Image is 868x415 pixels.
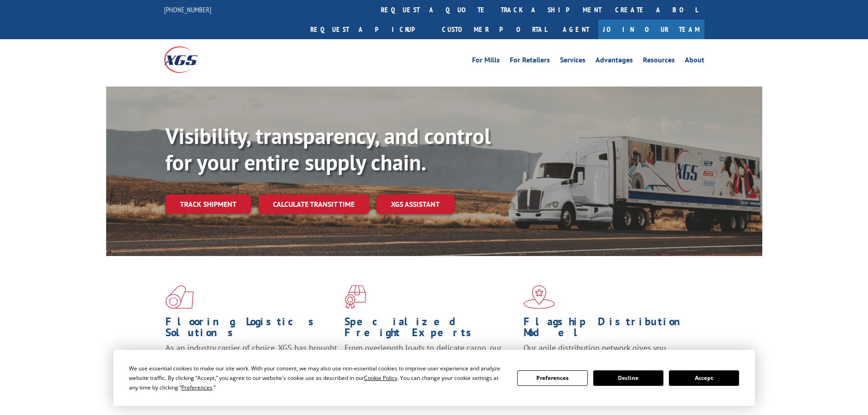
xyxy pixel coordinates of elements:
[165,316,338,343] h1: Flooring Logistics Solutions
[165,285,194,309] img: xgs-icon-total-supply-chain-intelligence-red
[524,343,691,364] span: Our agile distribution network gives you nationwide inventory management on demand.
[472,56,500,67] a: For Mills
[164,5,211,14] a: [PHONE_NUMBER]
[554,20,598,39] a: Agent
[376,195,454,214] a: XGS ASSISTANT
[165,343,337,375] span: As an industry carrier of choice, XGS has brought innovation and dedication to flooring logistics...
[524,316,696,343] h1: Flagship Distribution Model
[258,195,369,214] a: Calculate transit time
[593,370,663,386] button: Decline
[344,285,366,309] img: xgs-icon-focused-on-flooring-red
[517,370,587,386] button: Preferences
[165,122,491,176] b: Visibility, transparency, and control for your entire supply chain.
[435,20,554,39] a: Customer Portal
[598,20,704,39] a: Join Our Team
[344,316,517,343] h1: Specialized Freight Experts
[129,364,506,392] div: We use essential cookies to make our site work. With your consent, we may also use non-essential ...
[303,20,435,39] a: Request a pickup
[165,195,251,214] a: Track shipment
[181,384,212,391] span: Preferences
[685,56,704,67] a: About
[364,374,397,382] span: Cookie Policy
[344,343,517,383] p: From overlength loads to delicate cargo, our experienced staff knows the best way to move your fr...
[113,350,755,406] div: Cookie Consent Prompt
[510,56,550,67] a: For Retailers
[596,56,633,67] a: Advantages
[643,56,675,67] a: Resources
[560,56,586,67] a: Services
[524,285,555,309] img: xgs-icon-flagship-distribution-model-red
[669,370,739,386] button: Accept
